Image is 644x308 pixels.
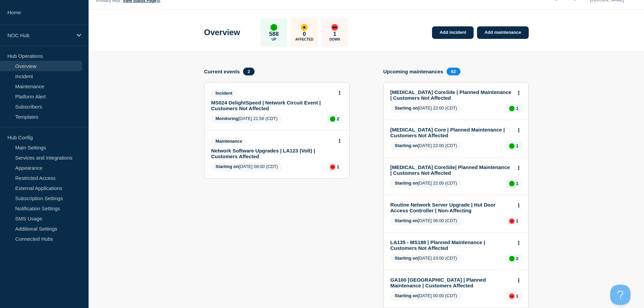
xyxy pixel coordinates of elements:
p: NOC Hub [7,32,72,38]
span: [DATE] 22:00 (CDT) [390,142,462,150]
a: Routine Network Server Upgrade | Hut Door Access Controller | Non-Affecting [390,202,512,213]
div: down [509,218,515,224]
p: 0 [303,31,306,38]
div: down [330,164,335,170]
span: Starting on [395,218,418,223]
div: up [509,181,515,186]
span: [DATE] 22:00 (CDT) [390,104,462,113]
span: [DATE] 21:56 (CDT) [211,115,282,123]
div: up [509,106,515,111]
span: [DATE] 00:00 (CDT) [390,292,462,301]
div: affected [301,24,308,31]
div: up [330,116,335,122]
a: Network Software Upgrades | LA123 (Volt) | Customers Affected [211,148,333,159]
span: Monitoring [216,116,238,121]
iframe: Help Scout Beacon - Open [610,285,630,305]
h1: Overview [204,28,240,37]
div: up [509,256,515,261]
p: 1 [516,143,518,148]
div: down [331,24,338,31]
span: Starting on [395,293,418,298]
a: Add incident [432,26,474,39]
span: [DATE] 22:00 (CDT) [390,179,462,188]
p: 2 [516,256,518,261]
span: 2 [243,68,254,75]
span: 62 [447,68,460,75]
span: Starting on [395,181,418,186]
p: 1 [516,106,518,111]
p: Down [329,38,340,41]
div: up [509,143,515,149]
span: [DATE] 23:00 (CDT) [390,254,462,263]
a: [MEDICAL_DATA] CoreSite | Planned Maintenance | Customers Not Affected [390,89,512,101]
p: Affected [295,38,313,41]
span: Maintenance [211,137,247,145]
span: Starting on [395,143,418,148]
a: Add maintenance [477,26,528,39]
p: Up [271,38,276,41]
p: 2 [337,116,339,121]
span: Starting on [395,105,418,111]
span: Incident [211,89,237,97]
div: down [509,293,515,299]
span: [DATE] 08:00 (CDT) [211,163,283,171]
p: 1 [337,164,339,169]
a: GA100 [GEOGRAPHIC_DATA] | Planned Maintenance | Customers Affected [390,277,512,288]
a: [MEDICAL_DATA] CoreSite| Planned Maintenance | Customers Not Affected [390,164,512,176]
h4: Current events [204,69,240,74]
a: LA135 - MS188 | Planned Maintenance | Customers Not Affected [390,239,512,251]
p: 1 [516,218,518,223]
p: 1 [516,293,518,299]
span: Starting on [395,256,418,261]
p: 1 [333,31,336,38]
div: up [270,24,277,31]
p: 588 [269,31,279,38]
span: Starting on [216,164,239,169]
a: [MEDICAL_DATA] Core | Planned Maintenance | Customers Not Affected [390,127,512,138]
p: 1 [516,181,518,186]
h4: Upcoming maintenances [383,69,444,74]
span: [DATE] 06:00 (CDT) [390,217,462,226]
a: MS024 DelightSpeed | Network Circuit Event | Customers Not Affected [211,100,333,111]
